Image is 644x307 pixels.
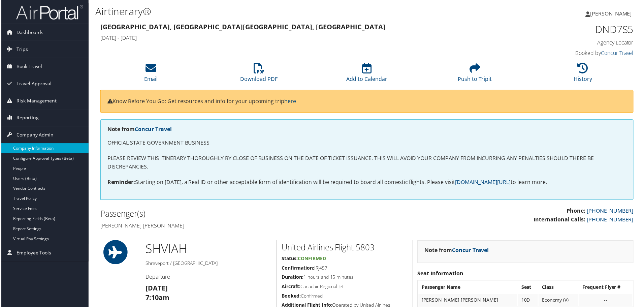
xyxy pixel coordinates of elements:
strong: Booked: [282,294,301,300]
strong: Status: [282,256,298,263]
h5: IRJ4S7 [282,266,408,273]
span: Book Travel [15,58,41,75]
a: Download PDF [240,67,278,83]
span: Trips [15,41,27,58]
span: Employee Tools [15,245,50,262]
h4: [DATE] - [DATE] [99,34,498,42]
span: Travel Approval [15,75,51,92]
strong: 7:10am [145,294,169,303]
th: Class [540,282,580,295]
a: Concur Travel [134,126,171,133]
a: Add to Calendar [347,67,388,83]
h2: United Airlines Flight 5803 [282,243,408,254]
h4: [PERSON_NAME] [PERSON_NAME] [99,223,362,230]
strong: Aircraft: [282,284,300,291]
div: -- [584,298,631,304]
span: Dashboards [15,24,42,41]
th: Frequent Flyer # [580,282,634,295]
span: Risk Management [15,93,56,110]
strong: Phone: [568,208,587,215]
strong: Note from [425,247,490,255]
p: PLEASE REVIEW THIS ITINERARY THOROUGHLY BY CLOSE OF BUSINESS ON THE DATE OF TICKET ISSUANCE. THIS... [106,155,628,172]
p: OFFICIAL STATE GOVERNMENT BUSINESS [106,139,628,148]
strong: Duration: [282,275,303,281]
h5: Canadair Regional Jet [282,284,408,291]
a: Email [143,67,157,83]
span: Confirmed [298,256,326,263]
a: [DOMAIN_NAME][URL] [456,179,512,186]
h5: Confirmed [282,294,408,301]
th: Passenger Name [419,282,518,295]
span: [PERSON_NAME] [591,10,633,17]
a: Push to Tripit [458,67,493,83]
img: airportal-logo.png [15,4,82,20]
a: Concur Travel [602,50,635,57]
strong: Note from [106,126,171,133]
h1: SHV IAH [145,241,271,258]
strong: Reminder: [106,179,134,186]
a: [PERSON_NAME] [587,3,640,24]
span: Reporting [15,110,37,127]
a: [PHONE_NUMBER] [588,208,635,215]
h5: Shreveport / [GEOGRAPHIC_DATA] [145,261,271,268]
strong: Seat Information [418,271,464,278]
a: [PHONE_NUMBER] [588,217,635,224]
strong: [GEOGRAPHIC_DATA], [GEOGRAPHIC_DATA] [GEOGRAPHIC_DATA], [GEOGRAPHIC_DATA] [99,22,386,31]
strong: Confirmation: [282,266,314,272]
strong: International Calls: [535,217,587,224]
strong: [DATE] [145,285,167,294]
h4: Agency Locator [509,39,635,47]
a: History [575,67,593,83]
p: Know Before You Go: Get resources and info for your upcoming trip [106,97,628,106]
h4: Departure [145,274,271,282]
h1: Airtinerary® [94,4,458,19]
a: Concur Travel [453,247,490,255]
span: Company Admin [15,127,53,144]
th: Seat [519,282,539,295]
h2: Passenger(s) [99,209,362,220]
h1: DND7S5 [509,22,635,36]
p: Starting on [DATE], a Real ID or other acceptable form of identification will be required to boar... [106,179,628,187]
h4: Booked by [509,50,635,57]
h5: 1 hours and 15 minutes [282,275,408,282]
a: here [284,98,296,105]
